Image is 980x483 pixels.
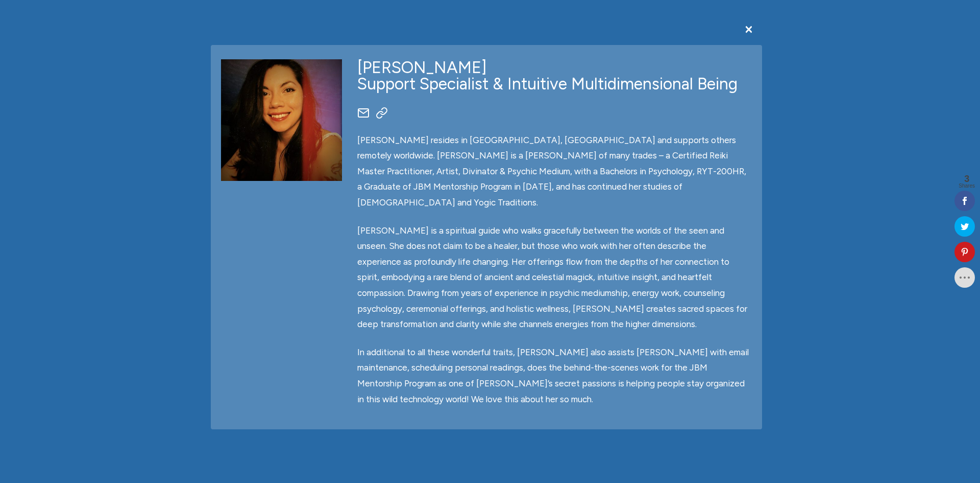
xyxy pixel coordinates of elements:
span: × [744,19,754,38]
img: Sara Reheis [221,59,342,181]
p: [PERSON_NAME] resides in [GEOGRAPHIC_DATA], [GEOGRAPHIC_DATA] and supports others remotely worldw... [357,132,752,211]
p: In additional to all these wonderful traits, [PERSON_NAME] also assists [PERSON_NAME] with email ... [357,344,752,407]
span: Shares [959,183,975,189]
button: Close [736,12,762,45]
p: [PERSON_NAME] is a spiritual guide who walks gracefully between the worlds of the seen and unseen... [357,223,752,332]
span: 3 [959,174,975,183]
div: [PERSON_NAME] Support Specialist & Intuitive Multidimensional Being [357,59,752,92]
